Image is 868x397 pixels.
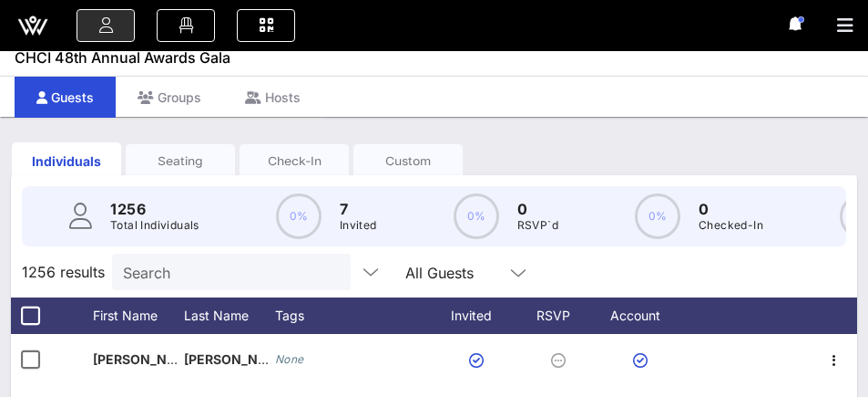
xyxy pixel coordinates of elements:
div: Individuals [12,151,121,171]
div: Check-In [240,152,349,170]
p: Checked-In [699,216,763,235]
p: 0 [517,198,558,220]
p: 1256 [110,198,199,220]
p: 7 [340,198,377,220]
div: Hosts [223,77,322,118]
div: Invited [430,298,530,334]
div: Groups [116,77,223,118]
span: [PERSON_NAME] [184,351,291,367]
div: All Guests [405,265,474,281]
div: RSVP [530,298,594,334]
div: First Name [93,298,184,334]
span: CHCI 48th Annual Awards Gala [15,47,230,68]
i: None [275,352,304,366]
div: Account [594,298,694,334]
p: Invited [340,216,377,235]
span: [PERSON_NAME] [93,351,200,367]
p: 0 [699,198,763,220]
div: Last Name [184,298,275,334]
p: RSVP`d [517,216,558,235]
div: Guests [15,77,116,118]
span: 1256 results [22,261,105,283]
p: Total Individuals [110,216,199,235]
div: Custom [353,152,463,170]
div: Tags [275,298,430,334]
div: Seating [126,152,235,170]
div: All Guests [394,254,540,290]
